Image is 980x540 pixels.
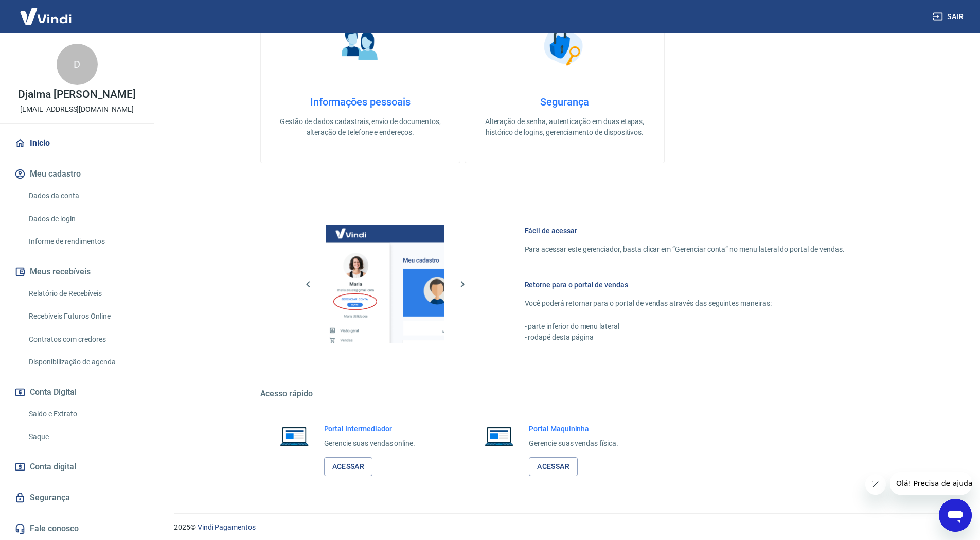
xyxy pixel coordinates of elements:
[529,438,618,449] p: Gerencie suas vendas física.
[539,20,590,71] img: Segurança
[525,225,845,236] h6: Fácil de acessar
[334,20,386,71] img: Informações pessoais
[890,472,972,495] iframe: Mensagem da empresa
[865,474,886,495] iframe: Fechar mensagem
[25,283,141,304] a: Relatório de Recebíveis
[525,298,845,309] p: Você poderá retornar para o portal de vendas através das seguintes maneiras:
[326,225,444,343] img: Imagem da dashboard mostrando o botão de gerenciar conta na sidebar no lado esquerdo
[12,381,141,404] button: Conta Digital
[12,517,141,540] a: Fale conosco
[25,426,141,447] a: Saque
[525,280,845,290] h6: Retorne para o portal de vendas
[12,486,141,509] a: Segurança
[30,460,76,474] span: Conta digital
[477,424,521,448] img: Imagem de um notebook aberto
[198,523,256,531] a: Vindi Pagamentos
[525,244,845,255] p: Para acessar este gerenciador, basta clicar em “Gerenciar conta” no menu lateral do portal de ven...
[174,522,955,533] p: 2025 ©
[939,499,972,532] iframe: Botão para abrir a janela de mensagens
[6,7,86,15] span: Olá! Precisa de ajuda?
[277,116,443,138] p: Gestão de dados cadastrais, envio de documentos, alteração de telefone e endereços.
[482,116,648,138] p: Alteração de senha, autenticação em duas etapas, histórico de logins, gerenciamento de dispositivos.
[25,404,141,425] a: Saldo e Extrato
[25,208,141,230] a: Dados de login
[12,163,141,185] button: Meu cadastro
[20,104,134,115] p: [EMAIL_ADDRESS][DOMAIN_NAME]
[25,329,141,350] a: Contratos com credores
[529,424,618,434] h6: Portal Maquininha
[12,132,141,154] a: Início
[25,231,141,252] a: Informe de rendimentos
[25,185,141,206] a: Dados da conta
[324,457,373,476] a: Acessar
[12,1,79,32] img: Vindi
[525,321,845,332] p: - parte inferior do menu lateral
[260,389,869,399] h5: Acesso rápido
[18,89,136,100] p: Djalma [PERSON_NAME]
[25,306,141,327] a: Recebíveis Futuros Online
[324,438,416,449] p: Gerencie suas vendas online.
[482,96,648,108] h4: Segurança
[525,332,845,343] p: - rodapé desta página
[529,457,578,476] a: Acessar
[25,352,141,373] a: Disponibilização de agenda
[12,260,141,283] button: Meus recebíveis
[931,7,968,26] button: Sair
[57,44,98,85] div: D
[273,424,316,448] img: Imagem de um notebook aberto
[277,96,443,108] h4: Informações pessoais
[12,456,141,478] a: Conta digital
[324,424,416,434] h6: Portal Intermediador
